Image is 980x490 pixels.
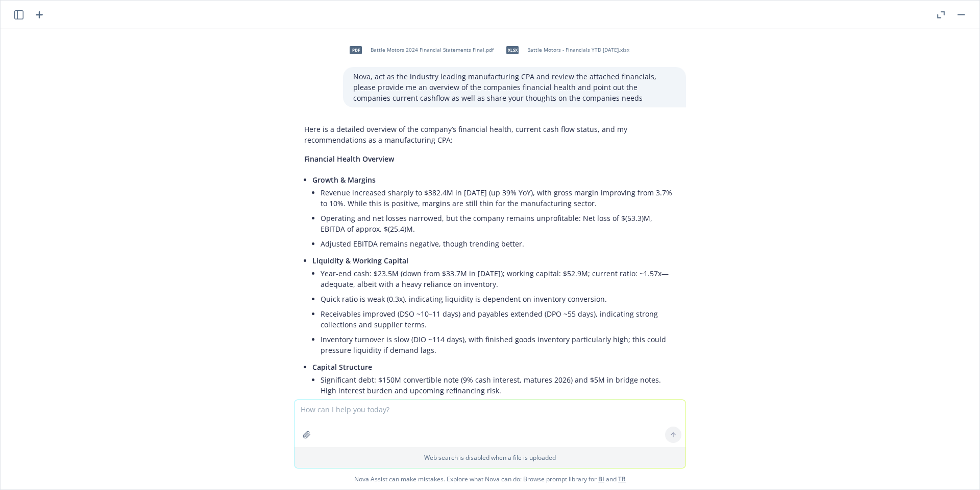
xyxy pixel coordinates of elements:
span: xlsx [506,46,519,54]
p: Nova, act as the industry leading manufacturing CPA and review the attached financials, please pr... [353,71,676,103]
li: Significant debt: $150M convertible note (9% cash interest, matures 2026) and $5M in bridge notes... [321,372,676,398]
span: Nova Assist can make mistakes. Explore what Nova can do: Browse prompt library for and [5,469,975,489]
span: Battle Motors - Financials YTD [DATE].xlsx [527,47,629,53]
li: Year-end cash: $23.5M (down from $33.7M in [DATE]); working capital: $52.9M; current ratio: ~1.57... [321,266,676,292]
div: xlsxBattle Motors - Financials YTD [DATE].xlsx [500,37,631,63]
li: Quick ratio is weak (0.3x), indicating liquidity is dependent on inventory conversion. [321,292,676,306]
span: Growth & Margins [312,175,376,185]
p: Here is a detailed overview of the company’s financial health, current cash flow status, and my r... [304,124,676,145]
span: Financial Health Overview [304,154,394,164]
li: Revenue increased sharply to $382.4M in [DATE] (up 39% YoY), with gross margin improving from 3.7... [321,185,676,211]
li: Additional $13M in preferred equity raised in early 2025 provides some near-term liquidity. [321,398,676,413]
a: BI [598,475,604,483]
p: Web search is disabled when a file is uploaded [301,453,679,462]
li: Operating and net losses narrowed, but the company remains unprofitable: Net loss of $(53.3)M, EB... [321,211,676,236]
span: Liquidity & Working Capital [312,256,408,265]
li: Adjusted EBITDA remains negative, though trending better. [321,236,676,251]
span: Battle Motors 2024 Financial Statements Final.pdf [371,47,494,53]
li: Receivables improved (DSO ~10–11 days) and payables extended (DPO ~55 days), indicating strong co... [321,306,676,332]
a: TR [618,475,626,483]
div: pdfBattle Motors 2024 Financial Statements Final.pdf [343,37,496,63]
span: Capital Structure [312,362,372,372]
span: pdf [350,46,362,54]
li: Inventory turnover is slow (DIO ~114 days), with finished goods inventory particularly high; this... [321,332,676,358]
